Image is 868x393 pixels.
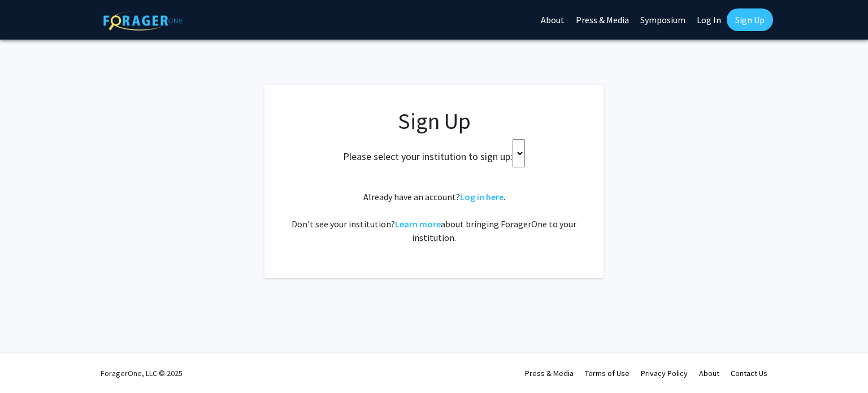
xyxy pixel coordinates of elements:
img: ForagerOne Logo [103,11,183,31]
a: Press & Media [525,368,574,378]
h2: Please select your institution to sign up: [343,150,513,163]
a: Privacy Policy [641,368,688,378]
a: Contact Us [731,368,767,378]
a: Terms of Use [585,368,630,378]
a: Log in here [460,191,504,202]
a: Sign Up [727,8,773,31]
h1: Sign Up [287,107,581,135]
a: About [699,368,719,378]
a: Learn more about bringing ForagerOne to your institution [395,218,441,230]
div: Already have an account? . Don't see your institution? about bringing ForagerOne to your institut... [287,190,581,244]
div: ForagerOne, LLC © 2025 [101,353,183,393]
